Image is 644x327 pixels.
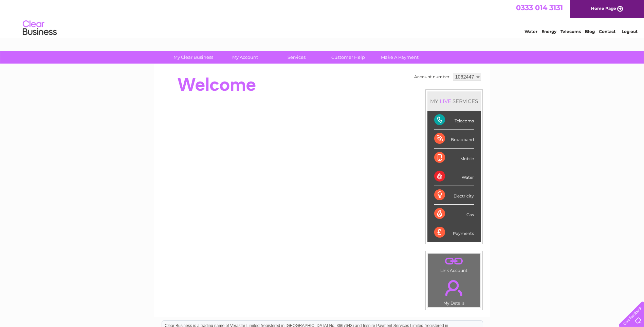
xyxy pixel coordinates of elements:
[412,71,451,83] td: Account number
[585,29,595,34] a: Blog
[434,205,474,223] div: Gas
[217,51,273,64] a: My Account
[430,255,478,267] a: .
[372,51,428,64] a: Make A Payment
[541,29,556,34] a: Energy
[525,29,537,34] a: Water
[428,274,480,308] td: My Details
[320,51,376,64] a: Customer Help
[162,4,483,33] div: Clear Business is a trading name of Verastar Limited (registered in [GEOGRAPHIC_DATA] No. 3667643...
[22,18,57,38] img: logo.png
[269,51,325,64] a: Services
[434,111,474,130] div: Telecoms
[599,29,615,34] a: Contact
[434,223,474,242] div: Payments
[622,29,638,34] a: Log out
[165,51,221,64] a: My Clear Business
[428,253,480,275] td: Link Account
[427,91,481,111] div: MY SERVICES
[516,3,563,12] a: 0333 014 3131
[434,167,474,186] div: Water
[434,149,474,167] div: Mobile
[434,130,474,148] div: Broadband
[430,276,478,300] a: .
[438,98,453,104] div: LIVE
[560,29,581,34] a: Telecoms
[434,186,474,205] div: Electricity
